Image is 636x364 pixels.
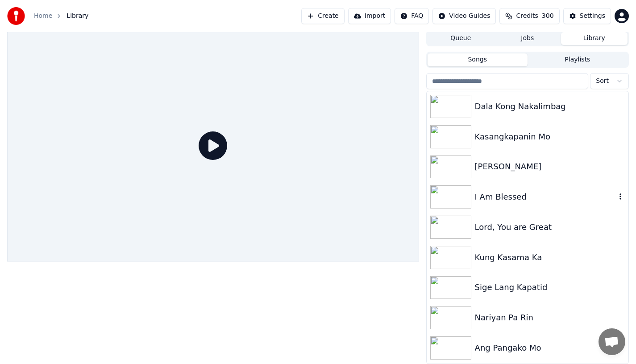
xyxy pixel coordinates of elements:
[563,8,611,24] button: Settings
[499,8,559,24] button: Credits300
[561,32,628,45] button: Library
[475,311,625,324] div: Nariyan Pa Rin
[301,8,345,24] button: Create
[528,53,628,66] button: Playlists
[432,8,496,24] button: Video Guides
[516,12,538,20] span: Credits
[395,8,429,24] button: FAQ
[494,32,561,45] button: Jobs
[475,251,625,264] div: Kung Kasama Ka
[348,8,391,24] button: Import
[7,7,25,25] img: youka
[475,160,625,173] div: [PERSON_NAME]
[475,281,625,294] div: Sige Lang Kapatid
[475,221,625,233] div: Lord, You are Great
[580,12,605,20] div: Settings
[67,12,88,20] span: Library
[599,328,625,355] div: Open chat
[542,12,554,20] span: 300
[475,191,616,203] div: I Am Blessed
[475,100,625,113] div: Dala Kong Nakalimbag
[34,12,52,20] a: Home
[475,342,625,354] div: Ang Pangako Mo
[428,32,494,45] button: Queue
[34,12,88,20] nav: breadcrumb
[596,77,609,86] span: Sort
[475,131,625,143] div: Kasangkapanin Mo
[428,53,528,66] button: Songs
